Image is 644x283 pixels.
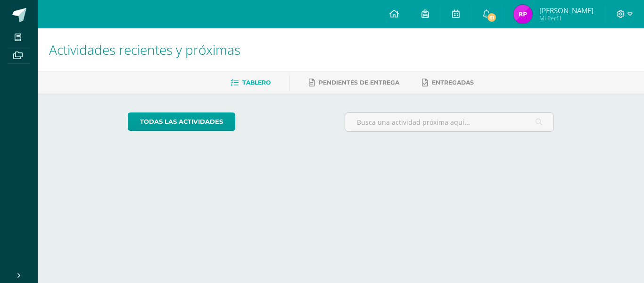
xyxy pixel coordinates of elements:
[422,75,474,90] a: Entregadas
[231,75,271,90] a: Tablero
[319,79,399,86] span: Pendientes de entrega
[539,6,594,15] span: [PERSON_NAME]
[242,79,271,86] span: Tablero
[345,113,554,131] input: Busca una actividad próxima aquí...
[539,14,594,22] span: Mi Perfil
[432,79,474,86] span: Entregadas
[487,12,497,23] span: 61
[49,41,240,59] span: Actividades recientes y próximas
[128,112,235,131] a: todas las Actividades
[513,5,532,24] img: 612d8540f47d75f38da33de7c34a2a03.png
[309,75,399,90] a: Pendientes de entrega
